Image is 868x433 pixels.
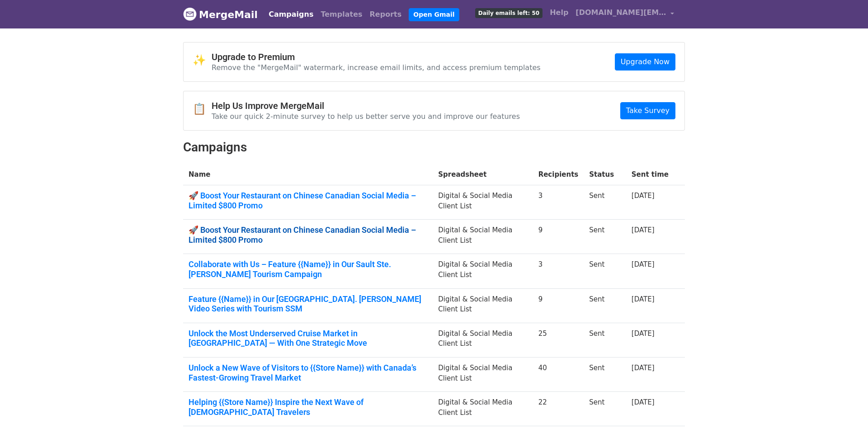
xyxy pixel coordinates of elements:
h4: Upgrade to Premium [212,52,541,62]
a: Campaigns [265,5,317,24]
p: Remove the "MergeMail" watermark, increase email limits, and access premium templates [212,63,541,72]
td: 40 [533,358,584,392]
a: [DATE] [632,364,655,372]
span: 📋 [193,103,212,116]
td: Sent [584,288,626,323]
td: 3 [533,185,584,220]
h4: Help Us Improve MergeMail [212,100,520,111]
h2: Campaigns [183,140,685,155]
td: Sent [584,392,626,426]
span: Daily emails left: 50 [475,8,542,18]
span: ✨ [193,54,212,67]
a: MergeMail [183,5,258,24]
a: Helping {{Store Name}} Inspire the Next Wave of [DEMOGRAPHIC_DATA] Travelers [189,397,427,417]
a: Feature {{Name}} in Our [GEOGRAPHIC_DATA]. [PERSON_NAME] Video Series with Tourism SSM [189,294,427,314]
a: Daily emails left: 50 [472,4,546,22]
a: Templates [317,5,366,24]
a: [DATE] [632,398,655,406]
td: Sent [584,220,626,254]
td: Sent [584,185,626,220]
td: Sent [584,254,626,288]
td: 3 [533,254,584,288]
td: Digital & Social Media Client List [433,288,533,323]
td: Digital & Social Media Client List [433,358,533,392]
p: Take our quick 2-minute survey to help us better serve you and improve our features [212,112,520,121]
td: Sent [584,358,626,392]
a: 🚀 Boost Your Restaurant on Chinese Canadian Social Media – Limited $800 Promo [189,191,427,210]
a: [DATE] [632,192,655,200]
th: Sent time [626,164,674,185]
th: Spreadsheet [433,164,533,185]
td: Digital & Social Media Client List [433,254,533,288]
td: Digital & Social Media Client List [433,220,533,254]
a: Unlock the Most Underserved Cruise Market in [GEOGRAPHIC_DATA] — With One Strategic Move [189,329,427,348]
a: Unlock a New Wave of Visitors to {{Store Name}} with Canada’s Fastest-Growing Travel Market [189,363,427,382]
td: Sent [584,323,626,357]
th: Recipients [533,164,584,185]
a: Collaborate with Us – Feature {{Name}} in Our Sault Ste. [PERSON_NAME] Tourism Campaign [189,259,427,279]
td: 9 [533,220,584,254]
a: 🚀 Boost Your Restaurant on Chinese Canadian Social Media – Limited $800 Promo [189,225,427,245]
img: MergeMail logo [183,7,197,21]
a: [DATE] [632,329,655,338]
iframe: Chat Widget [823,390,868,433]
th: Status [584,164,626,185]
th: Name [183,164,433,185]
a: Upgrade Now [615,53,675,71]
td: Digital & Social Media Client List [433,323,533,357]
a: [DATE] [632,260,655,268]
a: Take Survey [620,102,675,119]
span: [DOMAIN_NAME][EMAIL_ADDRESS][DOMAIN_NAME] [576,7,666,18]
a: Help [546,4,572,22]
td: Digital & Social Media Client List [433,185,533,220]
a: [DATE] [632,226,655,234]
td: Digital & Social Media Client List [433,392,533,426]
a: Open Gmail [409,8,459,21]
a: [DOMAIN_NAME][EMAIL_ADDRESS][DOMAIN_NAME] [572,4,678,25]
td: 22 [533,392,584,426]
a: [DATE] [632,295,655,303]
td: 25 [533,323,584,357]
a: Reports [366,5,406,24]
td: 9 [533,288,584,323]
